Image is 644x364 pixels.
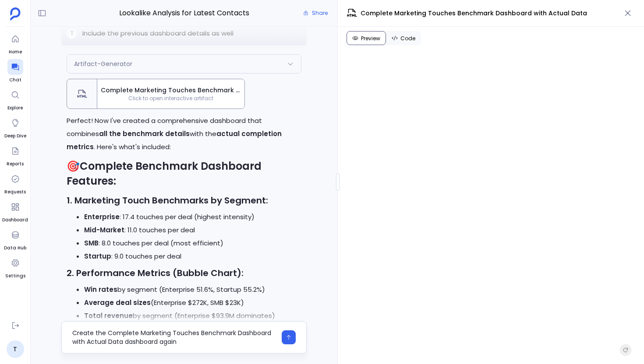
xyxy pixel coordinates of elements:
[7,161,24,168] span: Reports
[7,105,23,112] span: Explore
[4,245,26,252] span: Data Hub
[4,115,26,140] a: Deep Dive
[7,340,24,358] a: T
[4,189,26,196] span: Requests
[5,273,25,280] span: Settings
[386,31,421,45] button: Code
[312,10,328,17] span: Share
[84,210,301,224] li: : 17.4 touches per deal (highest intensity)
[2,217,28,224] span: Dashboard
[4,171,26,196] a: Requests
[84,250,301,263] li: : 9.0 touches per deal
[361,9,587,18] span: Complete Marketing Touches Benchmark Dashboard with Actual Data
[97,95,244,102] span: Click to open interactive artifact
[67,114,301,154] p: Perfect! Now I've created a comprehensive dashboard that combines with the . Here's what's included:
[2,199,28,224] a: Dashboard
[84,224,301,237] li: : 11.0 touches per deal
[7,143,24,168] a: Reports
[99,129,190,138] strong: all the benchmark details
[7,77,23,84] span: Chat
[347,49,635,360] iframe: Sandpack Preview
[400,35,415,42] span: Code
[100,7,269,19] span: Lookalike Analysis for Latest Contacts
[67,159,301,189] h2: 🎯
[347,31,386,45] button: Preview
[361,35,380,42] span: Preview
[4,227,26,252] a: Data Hub
[84,285,117,294] strong: Win rates
[84,298,151,307] strong: Average deal sizes
[84,212,120,221] strong: Enterprise
[67,79,245,109] button: Complete Marketing Touches Benchmark Dashboard with Actual DataClick to open interactive artifact
[5,255,25,280] a: Settings
[7,87,23,112] a: Explore
[84,237,301,250] li: : 8.0 touches per deal (most efficient)
[67,194,268,206] strong: 1. Marketing Touch Benchmarks by Segment:
[84,238,99,248] strong: SMB
[67,267,244,279] strong: 2. Performance Metrics (Bubble Chart):
[101,86,241,95] span: Complete Marketing Touches Benchmark Dashboard with Actual Data
[84,252,111,261] strong: Startup
[84,296,301,309] li: (Enterprise $272K, SMB $23K)
[72,329,276,346] textarea: Create the Complete Marketing Touches Benchmark Dashboard with Actual Data dashboard again
[4,133,26,140] span: Deep Dive
[7,49,23,56] span: Home
[84,283,301,296] li: by segment (Enterprise 51.6%, Startup 55.2%)
[298,7,333,19] button: Share
[10,7,21,21] img: petavue logo
[84,225,124,234] strong: Mid-Market
[74,59,132,68] span: Artifact-Generator
[7,31,23,56] a: Home
[7,59,23,84] a: Chat
[67,159,262,188] strong: Complete Benchmark Dashboard Features:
